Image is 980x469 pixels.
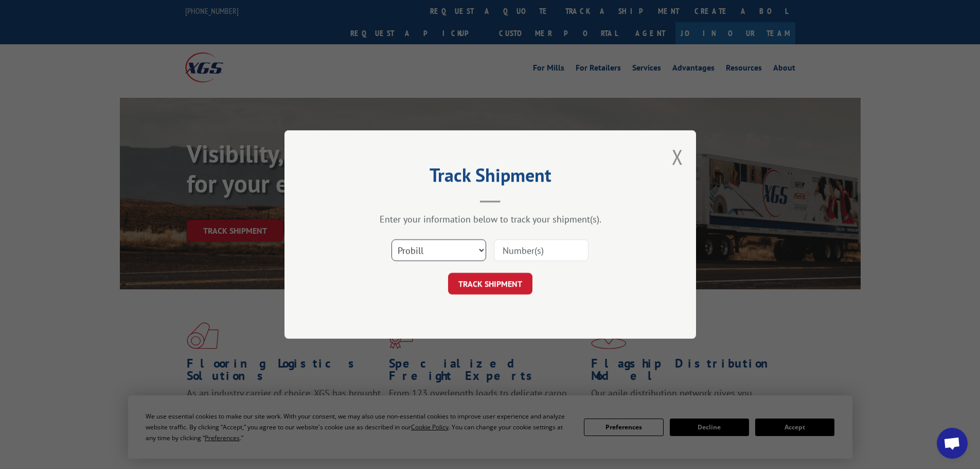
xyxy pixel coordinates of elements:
[672,143,683,170] button: Close modal
[494,239,589,261] input: Number(s)
[448,273,532,294] button: TRACK SHIPMENT
[937,428,968,459] a: Open chat
[336,168,645,187] h2: Track Shipment
[336,213,645,225] div: Enter your information below to track your shipment(s).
